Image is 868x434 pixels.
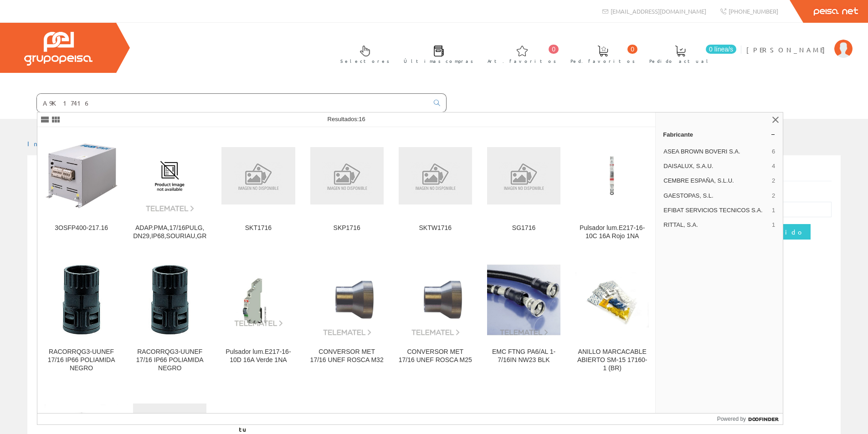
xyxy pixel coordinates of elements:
span: Art. favoritos [488,56,556,66]
a: CONVERSOR MET 17/16 UNEF ROSCA M25 CONVERSOR MET 17/16 UNEF ROSCA M25 [391,251,479,383]
span: RITTAL, S.A. [663,221,768,229]
span: 0 [549,45,559,54]
span: Pedido actual [649,56,711,66]
div: RACORRQG3-UUNEF 17/16 IP66 POLIAMIDA NEGRO [45,348,118,373]
a: RACORRQG3-UUNEF 17/16 IP66 POLIAMIDA NEGRO RACORRQG3-UUNEF 17/16 IP66 POLIAMIDA NEGRO [126,251,214,383]
div: ANILLO MARCACABLE ABIERTO SM-15 17160-1 (BR) [575,348,649,373]
img: SKTW1716 [399,147,472,204]
img: Grupo Peisa [24,32,92,66]
a: Pulsador lum.E217-16-10C 16A Rojo 1NA Pulsador lum.E217-16-10C 16A Rojo 1NA [568,128,656,251]
span: 1 [772,221,775,229]
img: SKP1716 [310,147,384,204]
div: SKP1716 [310,224,384,232]
img: RACORRQG3-UUNEF 17/16 IP66 POLIAMIDA NEGRO [133,263,206,337]
a: ADAP.PMA,17/16PULG,DN29,IP68,SOURIAU,GR ADAP.PMA,17/16PULG,DN29,IP68,SOURIAU,GR [126,128,214,251]
a: Fabricante [656,127,783,142]
a: Inicio [27,139,66,148]
span: Resultados: [328,116,365,123]
div: ADAP.PMA,17/16PULG,DN29,IP68,SOURIAU,GR [133,224,206,240]
div: SKT1716 [221,224,295,232]
img: CONVERSOR MET 17/16 UNEF ROSCA M32 [310,263,384,337]
span: ASEA BROWN BOVERI S.A. [663,148,768,156]
span: 16 [359,116,365,123]
a: 3OSFP400-217.16 3OSFP400-217.16 [37,128,125,251]
span: [EMAIL_ADDRESS][DOMAIN_NAME] [611,7,706,15]
img: EMC FTNG PA6/AL 1-7/16IN NW23 BLK [487,263,560,337]
span: 4 [772,162,775,170]
span: Últimas compras [404,56,473,66]
span: EFIBAT SERVICIOS TECNICOS S.A. [663,206,768,214]
a: EMC FTNG PA6/AL 1-7/16IN NW23 BLK EMC FTNG PA6/AL 1-7/16IN NW23 BLK [480,251,568,383]
div: SG1716 [487,224,560,232]
div: CONVERSOR MET 17/16 UNEF ROSCA M25 [399,348,472,364]
a: Últimas compras [395,38,478,69]
img: 3OSFP400-217.16 [45,143,118,208]
div: SKTW1716 [399,224,472,232]
a: CONVERSOR MET 17/16 UNEF ROSCA M32 CONVERSOR MET 17/16 UNEF ROSCA M32 [303,251,391,383]
span: Powered by [717,415,746,423]
img: RACORRQG3-UUNEF 17/16 IP66 POLIAMIDA NEGRO [45,263,118,337]
a: SKTW1716 SKTW1716 [391,128,479,251]
a: SKP1716 SKP1716 [303,128,391,251]
span: [PERSON_NAME] [746,45,830,54]
div: EMC FTNG PA6/AL 1-7/16IN NW23 BLK [487,348,560,364]
a: RACORRQG3-UUNEF 17/16 IP66 POLIAMIDA NEGRO RACORRQG3-UUNEF 17/16 IP66 POLIAMIDA NEGRO [37,251,125,383]
span: [PHONE_NUMBER] [729,7,778,15]
img: SKT1716 [221,147,295,204]
div: CONVERSOR MET 17/16 UNEF ROSCA M32 [310,348,384,364]
a: Powered by [717,414,783,424]
span: GAESTOPAS, S.L. [663,192,768,200]
span: DAISALUX, S.A.U. [663,162,768,170]
div: 3OSFP400-217.16 [45,224,118,232]
img: ANILLO MARCACABLE ABIERTO SM-15 17160-1 (BR) [575,272,649,327]
span: 2 [772,192,775,200]
span: 0 [627,45,637,54]
img: SG1716 [487,147,560,204]
img: ADAP.PMA,17/16PULG,DN29,IP68,SOURIAU,GR [133,139,206,212]
input: Buscar ... [37,94,428,112]
a: SKT1716 SKT1716 [214,128,302,251]
a: [PERSON_NAME] [746,38,853,46]
img: CONVERSOR MET 17/16 UNEF ROSCA M25 [399,263,472,337]
img: Pulsador lum.E217-16-10C 16A Rojo 1NA [575,139,649,212]
div: Pulsador lum.E217-16-10C 16A Rojo 1NA [575,224,649,240]
span: CEMBRE ESPAÑA, S.L.U. [663,177,768,185]
a: SG1716 SG1716 [480,128,568,251]
span: 6 [772,148,775,156]
span: 2 [772,177,775,185]
span: 0 línea/s [706,45,736,54]
a: Pulsador lum.E217-16-10D 16A Verde 1NA Pulsador lum.E217-16-10D 16A Verde 1NA [214,251,302,383]
span: Ped. favoritos [570,56,635,66]
span: 1 [772,206,775,214]
div: Pulsador lum.E217-16-10D 16A Verde 1NA [221,348,295,364]
div: RACORRQG3-UUNEF 17/16 IP66 POLIAMIDA NEGRO [133,348,206,373]
span: Selectores [340,56,390,66]
a: ANILLO MARCACABLE ABIERTO SM-15 17160-1 (BR) ANILLO MARCACABLE ABIERTO SM-15 17160-1 (BR) [568,251,656,383]
a: Selectores [331,38,394,69]
img: Pulsador lum.E217-16-10D 16A Verde 1NA [221,272,295,327]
